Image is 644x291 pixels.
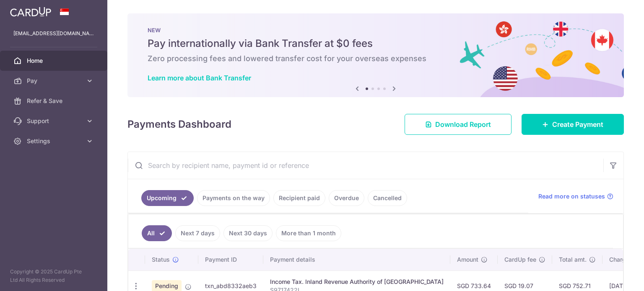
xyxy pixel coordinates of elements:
a: Cancelled [368,190,407,206]
div: Income Tax. Inland Revenue Authority of [GEOGRAPHIC_DATA] [270,278,444,286]
a: Read more on statuses [538,192,613,201]
span: Download Report [435,119,491,129]
span: Refer & Save [27,97,82,105]
a: Upcoming [141,190,194,206]
th: Payment details [263,249,450,270]
span: Read more on statuses [538,192,605,201]
a: Recipient paid [273,190,325,206]
span: Amount [457,255,478,264]
th: Payment ID [198,249,263,270]
img: Bank transfer banner [127,13,624,97]
span: Status [152,255,170,264]
span: Total amt. [559,255,587,264]
span: Home [27,57,82,65]
span: Pay [27,77,82,85]
a: Download Report [405,114,512,135]
a: More than 1 month [276,225,341,241]
span: Support [27,117,82,125]
a: Create Payment [522,114,624,135]
span: Create Payment [552,119,603,129]
span: Settings [27,137,82,145]
span: Charge date [609,255,644,264]
input: Search by recipient name, payment id or reference [128,152,603,179]
a: All [142,225,172,241]
img: CardUp [10,7,51,17]
span: CardUp fee [504,255,536,264]
a: Payments on the way [197,190,270,206]
a: Learn more about Bank Transfer [148,74,251,82]
a: Overdue [329,190,364,206]
p: [EMAIL_ADDRESS][DOMAIN_NAME] [13,29,94,38]
a: Next 30 days [223,225,273,241]
a: Next 7 days [175,225,220,241]
h4: Payments Dashboard [127,117,231,132]
p: NEW [148,27,604,33]
h5: Pay internationally via Bank Transfer at $0 fees [148,37,604,50]
h6: Zero processing fees and lowered transfer cost for your overseas expenses [148,54,604,64]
